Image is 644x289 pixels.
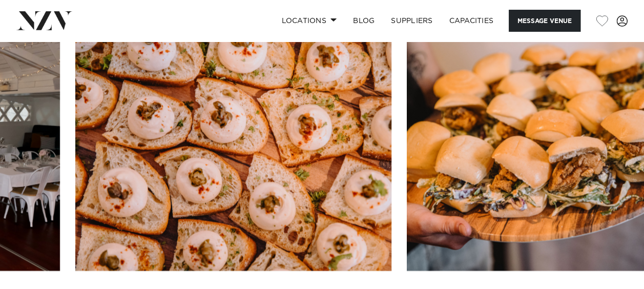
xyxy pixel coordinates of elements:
[345,10,383,32] a: BLOG
[441,10,502,32] a: Capacities
[383,10,441,32] a: SUPPLIERS
[509,10,580,32] button: Message Venue
[75,39,391,271] swiper-slide: 7 / 30
[273,10,345,32] a: Locations
[16,11,72,30] img: nzv-logo.png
